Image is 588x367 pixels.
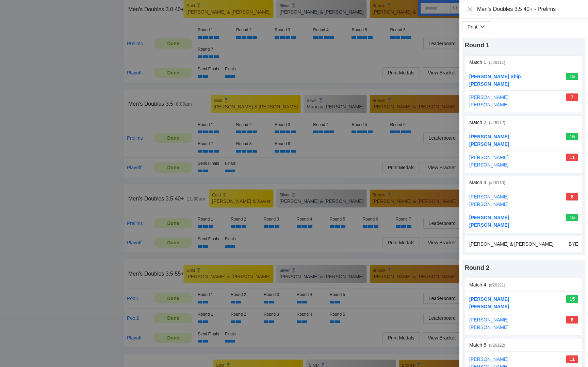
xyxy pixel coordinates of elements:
[465,40,583,50] div: Round 1
[468,6,473,12] span: close
[469,155,508,160] a: [PERSON_NAME]
[566,193,578,200] div: 8
[469,304,509,309] a: [PERSON_NAME]
[489,283,505,287] span: (# 26121 )
[480,24,485,29] span: down
[469,296,509,302] a: [PERSON_NAME]
[489,180,505,185] span: (# 26113 )
[566,214,578,221] div: 15
[566,133,578,140] div: 15
[469,240,553,248] div: [PERSON_NAME] & [PERSON_NAME]
[469,202,508,207] a: [PERSON_NAME]
[566,154,578,161] div: 11
[569,240,578,248] div: BYE
[468,6,473,12] button: Close
[489,60,505,65] span: (# 26111 )
[465,263,583,273] div: Round 2
[469,222,509,228] a: [PERSON_NAME]
[469,317,508,322] a: [PERSON_NAME]
[469,194,508,199] a: [PERSON_NAME]
[468,23,477,31] div: Print
[566,355,578,363] div: 11
[469,102,508,107] a: [PERSON_NAME]
[489,343,505,348] span: (# 26122 )
[469,81,509,87] a: [PERSON_NAME]
[469,325,508,330] a: [PERSON_NAME]
[462,21,490,32] button: Print
[469,215,509,220] a: [PERSON_NAME]
[477,5,580,13] div: Men's Doubles 3.5 40+ - Prelims
[566,73,578,80] div: 15
[566,295,578,303] div: 15
[469,342,486,348] span: Match 5
[469,162,508,168] a: [PERSON_NAME]
[469,94,508,100] a: [PERSON_NAME]
[566,93,578,101] div: 7
[566,316,578,324] div: 6
[469,180,486,185] span: Match 3
[469,120,486,125] span: Match 2
[469,134,509,139] a: [PERSON_NAME]
[469,356,508,362] a: [PERSON_NAME]
[489,120,505,125] span: (# 26112 )
[469,141,509,147] a: [PERSON_NAME]
[469,74,521,79] a: [PERSON_NAME] Ship
[469,282,486,287] span: Match 4
[469,59,486,65] span: Match 1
